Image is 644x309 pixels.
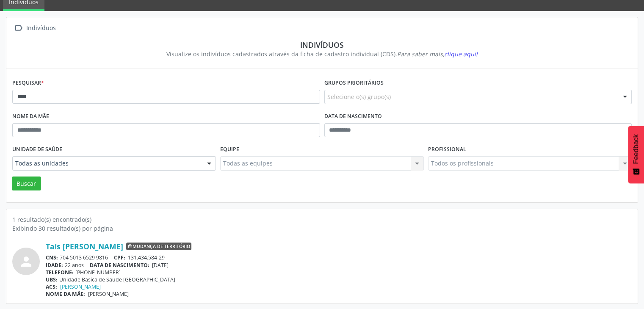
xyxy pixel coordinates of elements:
div: Unidade Basica de Saude [GEOGRAPHIC_DATA] [46,276,632,283]
span: Mudança de território [126,243,191,250]
div: 22 anos [46,262,632,269]
i:  [12,22,25,34]
div: 704 5013 6529 9816 [46,254,632,261]
span: Feedback [632,134,640,164]
button: Feedback - Mostrar pesquisa [628,126,644,183]
label: Data de nascimento [324,110,382,123]
div: Indivíduos [25,22,57,34]
button: Buscar [12,177,41,191]
span: CPF: [114,254,125,261]
span: [PERSON_NAME] [88,290,129,298]
span: IDADE: [46,262,63,269]
div: Indivíduos [18,40,626,50]
span: TELEFONE: [46,269,74,276]
label: Nome da mãe [12,110,49,123]
span: ACS: [46,283,57,290]
i: Para saber mais, [397,50,478,58]
label: Equipe [220,143,239,156]
label: Profissional [428,143,466,156]
div: 1 resultado(s) encontrado(s) [12,215,632,224]
i: person [19,254,34,269]
span: clique aqui! [444,50,478,58]
label: Grupos prioritários [324,77,384,90]
span: DATA DE NASCIMENTO: [90,262,149,269]
div: [PHONE_NUMBER] [46,269,632,276]
span: UBS: [46,276,58,283]
div: Exibindo 30 resultado(s) por página [12,224,632,233]
div: Visualize os indivíduos cadastrados através da ficha de cadastro individual (CDS). [18,50,626,58]
span: Todas as unidades [15,159,199,168]
label: Unidade de saúde [12,143,62,156]
span: CNS: [46,254,58,261]
label: Pesquisar [12,77,44,90]
span: NOME DA MÃE: [46,290,85,298]
a: Tais [PERSON_NAME] [46,242,123,251]
span: Selecione o(s) grupo(s) [327,92,391,101]
a: [PERSON_NAME] [60,283,101,290]
span: 131.434.584-29 [128,254,165,261]
a:  Indivíduos [12,22,57,34]
span: [DATE] [152,262,169,269]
